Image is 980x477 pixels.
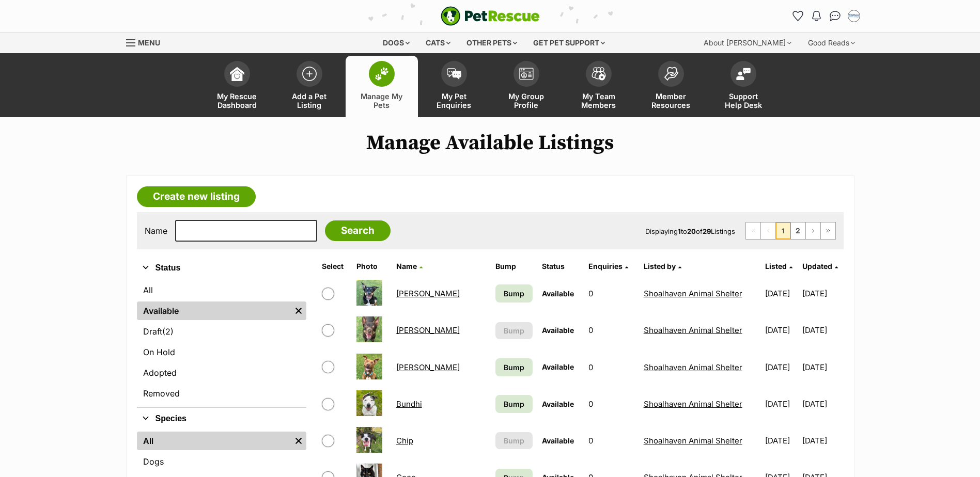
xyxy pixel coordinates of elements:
[761,386,801,422] td: [DATE]
[137,363,306,382] a: Adopted
[138,38,160,47] span: Menu
[802,276,843,311] td: [DATE]
[396,362,460,372] a: [PERSON_NAME]
[644,262,681,271] a: Listed by
[418,33,458,53] div: Cats
[137,432,291,450] a: All
[802,262,832,271] span: Updated
[802,423,843,458] td: [DATE]
[396,436,413,446] a: Chip
[761,312,801,348] td: [DATE]
[396,325,460,335] a: [PERSON_NAME]
[490,56,563,117] a: My Group Profile
[396,262,423,271] a: Name
[802,262,838,271] a: Updated
[201,56,273,117] a: My Rescue Dashboard
[584,276,639,311] td: 0
[746,222,760,239] span: First page
[802,386,843,422] td: [DATE]
[761,276,801,311] td: [DATE]
[137,281,306,299] a: All
[291,432,306,450] a: Remove filter
[644,289,742,298] a: Shoalhaven Animal Shelter
[137,452,306,471] a: Dogs
[761,423,801,458] td: [DATE]
[538,258,583,275] th: Status
[504,325,524,336] span: Bump
[790,8,862,24] ul: Account quick links
[802,312,843,348] td: [DATE]
[396,289,460,298] a: [PERSON_NAME]
[447,68,461,79] img: pet-enquiries-icon-7e3ad2cf08bfb03b45e93fb7055b45f3efa6380592205ae92323e6603595dc1f.svg
[542,400,574,408] span: Available
[495,284,533,303] a: Bump
[644,362,742,372] a: Shoalhaven Animal Shelter
[827,8,844,24] a: Conversations
[707,56,780,117] a: Support Help Desk
[491,258,537,275] th: Bump
[325,220,391,241] input: Search
[396,399,422,409] a: Bundhi
[645,227,735,235] span: Displaying to of Listings
[526,33,612,53] div: Get pet support
[273,56,346,117] a: Add a Pet Listing
[137,186,256,207] a: Create new listing
[736,68,751,80] img: help-desk-icon-fdf02630f3aa405de69fd3d07c3f3aa587a6932b1a1747fa1d2bba05be0121f9.svg
[459,33,524,53] div: Other pets
[375,67,389,81] img: manage-my-pets-icon-02211641906a0b7f246fdf0571729dbe1e7629f14944591b6c1af311fb30b64b.svg
[648,92,694,109] span: Member Resources
[137,343,306,361] a: On Hold
[418,56,490,117] a: My Pet Enquiries
[542,326,574,335] span: Available
[441,6,540,26] a: PetRescue
[644,436,742,446] a: Shoalhaven Animal Shelter
[441,6,540,26] img: logo-e224e6f780fb5917bec1dbf3a21bbac754714ae5b6737aabdf751b685950b380.svg
[761,222,775,239] span: Previous page
[802,349,843,385] td: [DATE]
[790,8,806,24] a: Favourites
[162,325,174,338] span: (2)
[126,33,167,51] a: Menu
[703,227,711,235] strong: 29
[678,227,681,235] strong: 1
[318,258,351,275] th: Select
[359,92,405,109] span: Manage My Pets
[584,349,639,385] td: 0
[376,33,417,53] div: Dogs
[761,349,801,385] td: [DATE]
[696,33,799,53] div: About [PERSON_NAME]
[584,312,639,348] td: 0
[286,92,333,109] span: Add a Pet Listing
[346,56,418,117] a: Manage My Pets
[644,399,742,409] a: Shoalhaven Animal Shelter
[137,301,291,320] a: Available
[230,67,244,81] img: dashboard-icon-eb2f2d2d3e046f16d808141f083e7271f6b2e854fb5c12c21221c1fb7104beca.svg
[644,325,742,335] a: Shoalhaven Animal Shelter
[519,68,534,80] img: group-profile-icon-3fa3cf56718a62981997c0bc7e787c4b2cf8bcc04b72c1350f741eb67cf2f40e.svg
[495,322,533,339] button: Bump
[431,92,477,109] span: My Pet Enquiries
[302,67,317,81] img: add-pet-listing-icon-0afa8454b4691262ce3f59096e99ab1cd57d4a30225e0717b998d2c9b9846f56.svg
[745,222,836,240] nav: Pagination
[846,8,862,24] button: My account
[588,262,628,271] a: Enquiries
[291,301,306,320] a: Remove filter
[137,322,306,341] a: Draft
[720,92,767,109] span: Support Help Desk
[644,262,676,271] span: Listed by
[812,11,820,21] img: notifications-46538b983faf8c2785f20acdc204bb7945ddae34d4c08c2a6579f10ce5e182be.svg
[765,262,787,271] span: Listed
[137,279,306,407] div: Status
[687,227,696,235] strong: 20
[849,11,859,21] img: Jodie Parnell profile pic
[765,262,792,271] a: Listed
[801,33,862,53] div: Good Reads
[588,262,623,271] span: translation missing: en.admin.listings.index.attributes.enquiries
[214,92,260,109] span: My Rescue Dashboard
[137,261,306,275] button: Status
[542,362,574,371] span: Available
[495,358,533,376] a: Bump
[542,436,574,445] span: Available
[575,92,622,109] span: My Team Members
[584,423,639,458] td: 0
